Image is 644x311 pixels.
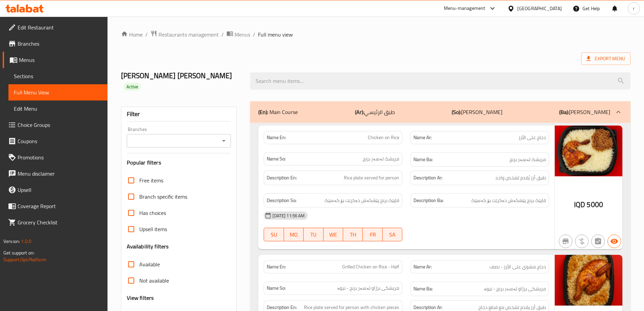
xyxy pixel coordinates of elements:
[267,230,281,240] span: SU
[127,294,154,302] h3: View filters
[385,230,400,240] span: SA
[519,134,546,141] span: دجاج على الأرز
[18,170,102,178] span: Menu disclaimer
[3,248,34,257] span: Get support on:
[3,198,108,214] a: Coverage Report
[267,196,296,205] strong: Description So:
[607,235,621,248] button: Available
[471,196,546,205] span: قاپێک برنج پێشکەش دەکرێت بۆ کەسێک
[18,121,102,129] span: Choice Groups
[267,174,297,182] strong: Description En:
[8,101,108,117] a: Edit Menu
[495,174,546,182] span: طبق أرز يُقدم لشخص واحد
[121,71,242,91] h2: [PERSON_NAME] [PERSON_NAME]
[633,5,635,12] span: r
[18,23,102,31] span: Edit Restaurant
[355,107,364,117] b: (Ar):
[18,186,102,194] span: Upsell
[267,263,286,270] strong: Name En:
[363,228,382,241] button: FR
[484,285,546,293] span: مریشکی برژاو لەسەر برنج - نیوە
[18,40,102,48] span: Branches
[250,72,630,90] input: search
[3,19,108,36] a: Edit Restaurant
[270,213,307,219] span: [DATE] 11:56 AM
[3,133,108,149] a: Coupons
[264,228,284,241] button: SU
[575,235,589,248] button: Purchased item
[413,263,432,270] strong: Name Ar:
[21,237,31,246] span: 1.0.0
[304,228,323,241] button: TU
[444,4,485,13] div: Menu-management
[19,56,102,64] span: Menus
[159,30,219,39] span: Restaurants management
[139,209,166,217] span: Has choices
[490,263,546,270] span: دجاج مشوي على الأرز - نصف
[574,198,585,211] span: IQD
[14,105,102,113] span: Edit Menu
[587,198,603,211] span: 5000
[413,155,433,164] strong: Name Ba:
[368,134,399,141] span: Chicken on Rice
[559,107,569,117] b: (Ba):
[8,84,108,101] a: Full Menu View
[18,218,102,226] span: Grocery Checklist
[139,176,163,184] span: Free items
[3,165,108,182] a: Menu disclaimer
[139,193,187,201] span: Branch specific items
[326,230,340,240] span: WE
[365,230,380,240] span: FR
[591,235,605,248] button: Not has choices
[267,285,286,292] strong: Name So:
[581,52,630,65] span: Export Menu
[267,134,286,141] strong: Name En:
[452,107,461,117] b: (So):
[343,228,363,241] button: TH
[3,117,108,133] a: Choice Groups
[509,155,546,164] span: مریشک لەسەر برنج
[14,72,102,80] span: Sections
[14,88,102,96] span: Full Menu View
[3,237,20,246] span: Version:
[3,214,108,230] a: Grocery Checklist
[413,285,433,293] strong: Name Ba:
[325,196,399,205] span: قاپێک برنج پێشکەش دەکرێت بۆ کەسێک
[324,228,343,241] button: WE
[18,153,102,161] span: Promotions
[121,30,630,39] nav: breadcrumb
[287,230,301,240] span: MO
[555,126,622,176] img: Chicken_on_Rice_638935342429153810.jpg
[235,30,250,39] span: Menus
[413,174,443,182] strong: Description Ar:
[342,263,399,270] span: Grilled Chicken on Rice - Half
[139,260,160,268] span: Available
[124,83,141,91] div: Active
[127,243,169,250] h3: Availability filters
[253,30,255,39] li: /
[150,30,219,39] a: Restaurants management
[124,84,141,90] span: Active
[517,5,562,12] div: [GEOGRAPHIC_DATA]
[18,202,102,210] span: Coverage Report
[127,107,231,121] div: Filter
[413,196,444,205] strong: Description Ba:
[139,225,167,233] span: Upsell items
[258,107,268,117] b: (En):
[219,136,229,146] button: Open
[344,174,399,182] span: Rice plate served for person
[3,52,108,68] a: Menus
[363,155,399,162] span: مریشک لەسەر برنج
[3,36,108,52] a: Branches
[121,30,143,39] a: Home
[559,235,572,248] button: Not branch specific item
[3,149,108,165] a: Promotions
[221,30,224,39] li: /
[355,108,395,116] p: طبق الرئيسي
[3,182,108,198] a: Upsell
[267,155,286,162] strong: Name So:
[145,30,148,39] li: /
[284,228,304,241] button: MO
[383,228,402,241] button: SA
[226,30,250,39] a: Menus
